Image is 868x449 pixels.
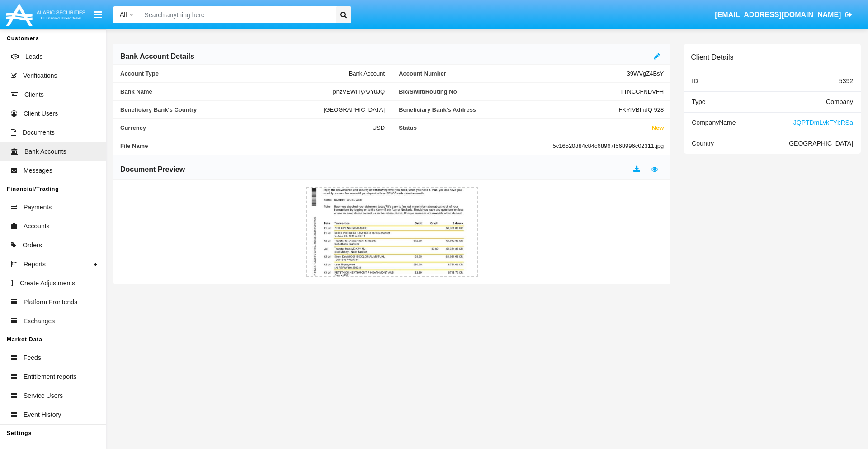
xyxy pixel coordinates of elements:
[399,106,618,113] span: Beneficiary Bank's Address
[692,140,714,147] span: Country
[692,77,698,85] span: ID
[120,11,127,18] span: All
[24,222,50,231] span: Accounts
[120,52,194,61] h6: Bank Account Details
[24,391,63,401] span: Service Users
[627,70,664,77] span: 39WVgZ4BsY
[793,119,853,126] span: JQPTDmLvkFYbRSa
[619,106,664,113] span: FKYfVBfndQ 928
[373,124,385,131] span: USD
[715,11,841,19] span: [EMAIL_ADDRESS][DOMAIN_NAME]
[399,88,620,95] span: Bic/Swift/Routing No
[24,166,52,175] span: Messages
[23,128,55,137] span: Documents
[24,260,46,269] span: Reports
[24,317,55,326] span: Exchanges
[5,1,87,28] img: Logo image
[140,6,333,23] input: Search
[120,142,552,149] span: File Name
[24,147,66,156] span: Bank Accounts
[24,372,77,382] span: Entitlement reports
[692,119,736,126] span: Company Name
[120,165,185,175] h6: Document Preview
[24,109,58,118] span: Client Users
[120,70,349,77] span: Account Type
[25,52,42,61] span: Leads
[24,298,77,307] span: Platform Frontends
[399,124,651,131] span: Status
[691,53,733,61] h6: Client Details
[349,70,385,77] span: Bank Account
[324,106,385,113] span: [GEOGRAPHIC_DATA]
[399,70,627,77] span: Account Number
[23,241,42,250] span: Orders
[113,10,140,19] a: All
[24,90,44,99] span: Clients
[20,279,75,288] span: Create Adjustments
[552,142,664,149] span: 5c16520d84c84c68967f568996c02311.jpg
[839,77,853,85] span: 5392
[620,88,664,95] span: TTNCCFNDVFH
[120,88,333,95] span: Bank Name
[23,71,57,80] span: Verifications
[24,353,41,363] span: Feeds
[711,2,857,28] a: [EMAIL_ADDRESS][DOMAIN_NAME]
[787,140,853,147] span: [GEOGRAPHIC_DATA]
[826,98,853,105] span: Company
[120,106,324,113] span: Beneficiary Bank's Country
[333,88,385,95] span: pnzVEWITyAvYuJQ
[24,203,52,212] span: Payments
[692,98,705,105] span: Type
[24,410,61,420] span: Event History
[652,124,664,131] span: New
[120,124,373,131] span: Currency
